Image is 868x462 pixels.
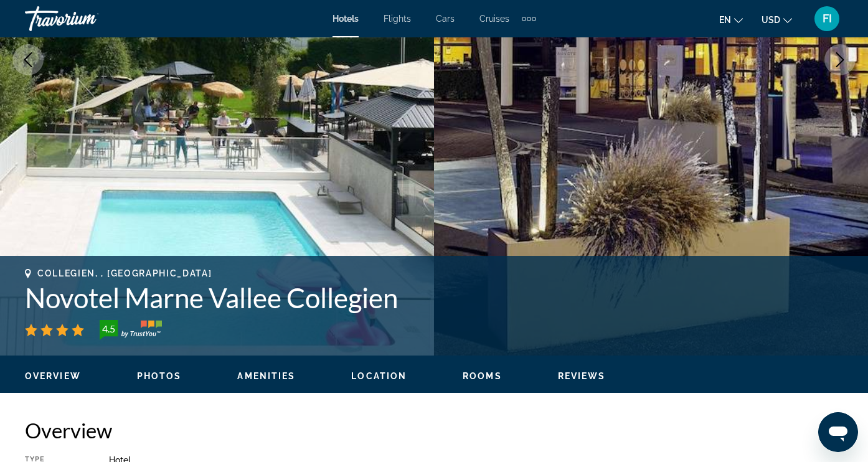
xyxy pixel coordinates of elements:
button: Photos [137,370,182,382]
a: Flights [384,14,411,24]
button: Reviews [558,370,606,382]
a: Cruises [479,14,509,24]
button: Overview [25,370,81,382]
div: 4.5 [96,321,121,336]
h2: Overview [25,418,843,443]
h1: Novotel Marne Vallee Collegien [25,281,843,314]
button: Next image [824,44,856,75]
a: Travorium [25,2,149,35]
button: Change currency [762,11,792,29]
span: USD [762,15,780,25]
span: en [719,15,731,25]
iframe: Кнопка запуска окна обмена сообщениями [818,412,858,452]
img: TrustYou guest rating badge [100,320,162,340]
button: Extra navigation items [522,9,536,29]
button: Location [351,370,407,382]
button: Previous image [12,44,44,75]
button: Amenities [237,370,295,382]
span: FI [823,12,832,25]
button: Change language [719,11,743,29]
button: Rooms [463,370,502,382]
a: Cars [436,14,455,24]
a: Hotels [333,14,359,24]
span: Collegien, , [GEOGRAPHIC_DATA] [37,268,212,278]
button: User Menu [811,6,843,32]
